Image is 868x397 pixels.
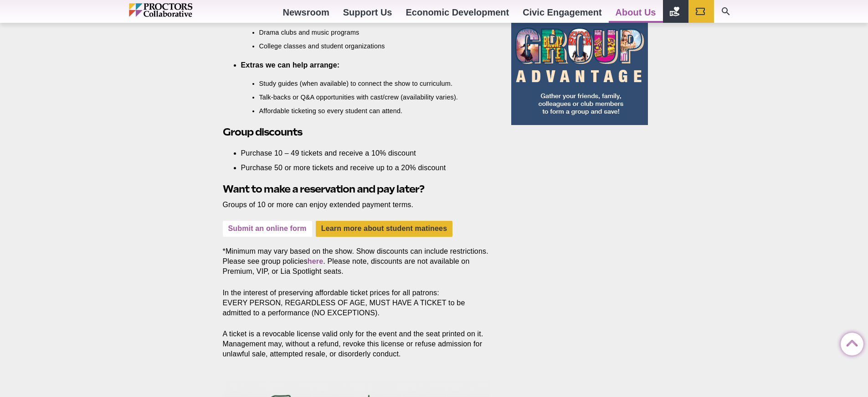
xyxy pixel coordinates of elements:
strong: Group discounts [223,126,302,138]
li: Purchase 50 or more tickets and receive up to a 20% discount [241,163,477,173]
li: Study guides (when available) to connect the show to curriculum. [259,79,463,89]
img: Proctors logo [129,3,231,17]
p: In the interest of preserving affordable ticket prices for all patrons: EVERY PERSON, REGARDLESS ... [223,288,491,318]
li: College classes and student organizations [259,42,463,51]
iframe: Advertisement [511,11,648,125]
p: A ticket is a revocable license valid only for the event and the seat printed on it. Management m... [223,329,491,359]
a: Submit an online form [223,221,312,237]
p: Groups of 10 or more can enjoy extended payment terms. [223,200,491,210]
li: Talk-backs or Q&A opportunities with cast/crew (availability varies). [259,93,463,102]
a: here [308,257,323,265]
p: *Minimum may vary based on the show. Show discounts can include restrictions. Please see group po... [223,246,491,277]
a: Back to Top [841,333,859,351]
li: Drama clubs and music programs [259,28,463,37]
a: Learn more about student matinees [316,221,452,237]
strong: Want to make a reservation and pay later? [223,183,424,195]
li: Purchase 10 – 49 tickets and receive a 10% discount [241,148,477,158]
li: Affordable ticketing so every student can attend. [259,107,463,116]
strong: Extras we can help arrange: [241,61,340,69]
